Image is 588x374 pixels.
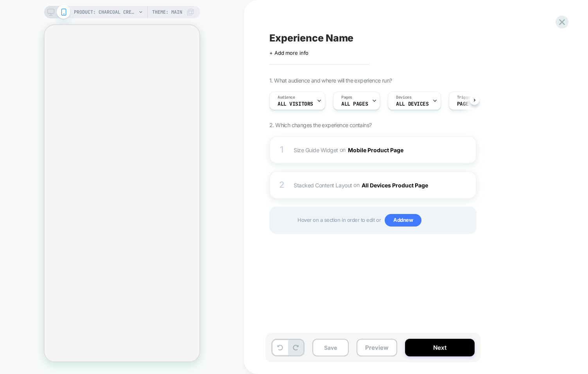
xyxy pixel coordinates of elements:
span: on [340,145,346,155]
button: Save [312,339,349,356]
span: Pages [341,95,352,100]
span: + Add more info [269,50,308,56]
div: 2 [278,177,286,193]
button: All Devices Product Page [362,180,434,191]
span: Hover on a section in order to edit or [298,214,472,227]
span: on [353,180,359,190]
span: Audience [278,95,295,100]
span: ALL DEVICES [396,101,428,107]
span: Experience Name [269,32,353,44]
span: Devices [396,95,411,100]
span: PRODUCT: Charcoal Crew Neck [74,6,136,18]
span: ALL PAGES [341,101,368,107]
span: Stacked Content Layout [294,182,352,188]
span: Add new [385,214,421,227]
button: Next [405,339,475,356]
span: Theme: MAIN [152,6,182,18]
button: Preview [357,339,397,356]
span: Page Load [457,101,484,107]
span: 1. What audience and where will the experience run? [269,77,392,84]
span: Size Guide Widget [294,146,338,153]
span: Trigger [457,95,472,100]
div: 1 [278,142,286,158]
span: All Visitors [278,101,313,107]
button: Mobile Product Page [348,144,410,156]
span: 2. Which changes the experience contains? [269,122,371,128]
